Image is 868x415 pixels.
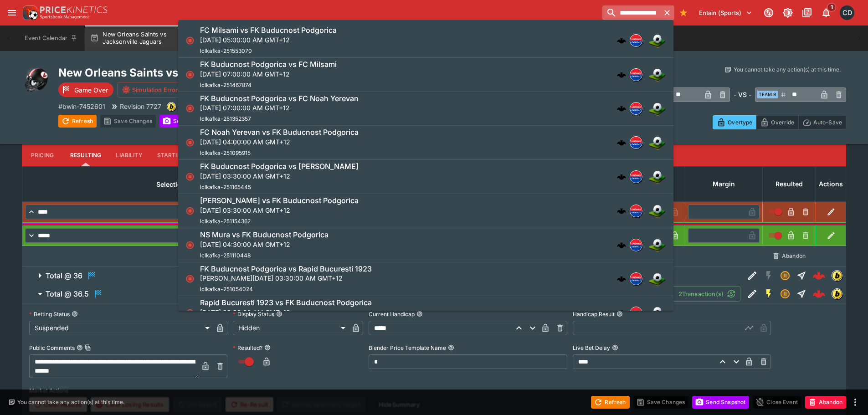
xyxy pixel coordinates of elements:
[58,102,105,111] p: Copy To Clipboard
[185,36,195,45] svg: Closed
[630,136,642,149] div: lclkafka
[602,5,660,20] input: search
[22,266,744,285] button: Total @ 36
[780,270,791,281] svg: Suspended
[58,115,97,128] button: Refresh
[648,99,666,118] img: soccer.png
[648,66,666,84] img: soccer.png
[72,311,78,317] button: Betting Status
[693,5,758,20] button: Select Tenant
[648,236,666,254] img: soccer.png
[617,172,626,181] img: logo-cerberus.svg
[850,397,861,408] button: more
[20,4,38,22] img: PriceKinetics Logo
[573,310,615,318] p: Handicap Result
[63,144,108,166] button: Resulting
[685,166,763,201] th: Margin
[108,144,149,166] button: Liability
[630,69,642,81] img: lclkafka.png
[617,104,626,113] img: logo-cerberus.svg
[185,172,195,181] svg: Closed
[200,47,252,54] span: lclkafka-251553070
[185,308,195,318] svg: Closed
[617,138,626,147] div: cerberus
[85,344,91,351] button: Copy To Clipboard
[617,36,626,45] img: logo-cerberus.svg
[630,102,642,115] div: lclkafka
[617,274,626,283] img: logo-cerberus.svg
[617,36,626,45] div: cerberus
[200,196,359,205] h6: [PERSON_NAME] vs FK Buducnost Podgorica
[771,118,794,127] p: Override
[167,102,175,111] img: bwin.png
[630,102,642,114] img: lclkafka.png
[617,104,626,113] div: cerberus
[805,396,846,409] button: Abandon
[760,267,777,284] button: SGM Disabled
[616,311,623,317] button: Handicap Result
[22,144,63,166] button: Pricing
[630,273,642,285] img: lclkafka.png
[832,271,842,281] img: bwin
[630,307,642,319] img: lclkafka.png
[40,15,89,19] img: Sportsbook Management
[763,166,816,201] th: Resulted
[200,128,359,137] h6: FC Noah Yerevan vs FK Buducnost Podgorica
[648,168,666,186] img: soccer.png
[178,102,212,111] p: Copy To Clipboard
[200,264,372,274] h6: FK Buducnost Podgorica vs Rapid Bucuresti 1923
[673,286,740,302] button: 2Transaction(s)
[780,5,796,21] button: Toggle light/dark mode
[200,218,251,225] span: lclkafka-251154362
[369,344,446,352] p: Blender Price Template Name
[630,34,642,47] div: lclkafka
[760,5,777,21] button: Connected to PK
[793,267,810,284] button: Straight
[58,66,452,80] h2: Copy To Clipboard
[756,115,798,129] button: Override
[159,115,216,128] button: Send Snapshot
[264,344,271,351] button: Resulted?
[713,115,846,129] div: Start From
[200,184,251,190] span: lclkafka-251165445
[185,206,195,215] svg: Closed
[837,3,857,23] button: Cameron Duffy
[617,206,626,215] img: logo-cerberus.svg
[85,26,216,51] button: New Orleans Saints vs Jacksonville Jaguars
[4,5,20,21] button: open drawer
[812,269,825,282] img: logo-cerberus--red.svg
[630,205,642,217] div: lclkafka
[692,396,749,409] button: Send Snapshot
[630,239,642,251] img: lclkafka.png
[816,166,846,201] th: Actions
[812,269,825,282] div: b3c948c1-acd3-4b00-871f-65c5d54430b6
[200,69,337,79] p: [DATE] 07:00:00 AM GMT+12
[617,308,626,318] div: cerberus
[744,286,760,302] button: Edit Detail
[612,344,618,351] button: Live Bet Delay
[276,311,282,317] button: Display Status
[832,289,842,299] img: bwin
[448,344,454,351] button: Blender Price Template Name
[200,240,329,249] p: [DATE] 04:30:00 AM GMT+12
[818,5,834,21] button: Notifications
[185,70,195,79] svg: Closed
[146,179,226,190] span: Selection Name (2)
[200,26,337,35] h6: FC Milsami vs FK Buducnost Podgorica
[734,90,751,99] h6: - VS -
[185,104,195,113] svg: Closed
[799,5,815,21] button: Documentation
[728,118,752,127] p: Overtype
[648,31,666,50] img: soccer.png
[200,307,372,317] p: [DATE] 03:30:00 AM GMT+12
[617,70,626,79] div: cerberus
[630,170,642,183] div: lclkafka
[648,304,666,322] img: soccer.png
[827,3,837,12] span: 1
[120,102,161,111] p: Revision 7727
[617,172,626,181] div: cerberus
[765,249,813,263] button: Abandon
[832,288,842,299] div: bwin
[713,115,756,129] button: Overtype
[200,273,372,283] p: [PERSON_NAME][DATE] 03:30:00 AM GMT+12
